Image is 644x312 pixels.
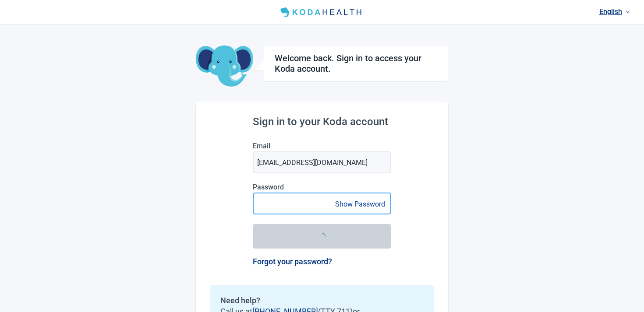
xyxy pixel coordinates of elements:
[196,46,253,88] img: Koda Elephant
[253,142,391,150] label: Email
[626,10,630,14] span: down
[596,4,633,19] a: Current language: English
[333,198,388,210] button: Show Password
[220,296,424,305] h2: Need help?
[277,5,367,19] img: Koda Health
[275,53,437,74] h1: Welcome back. Sign in to access your Koda account.
[253,116,391,128] h2: Sign in to your Koda account
[253,183,391,191] label: Password
[317,231,327,242] span: loading
[253,257,332,266] a: Forgot your password?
